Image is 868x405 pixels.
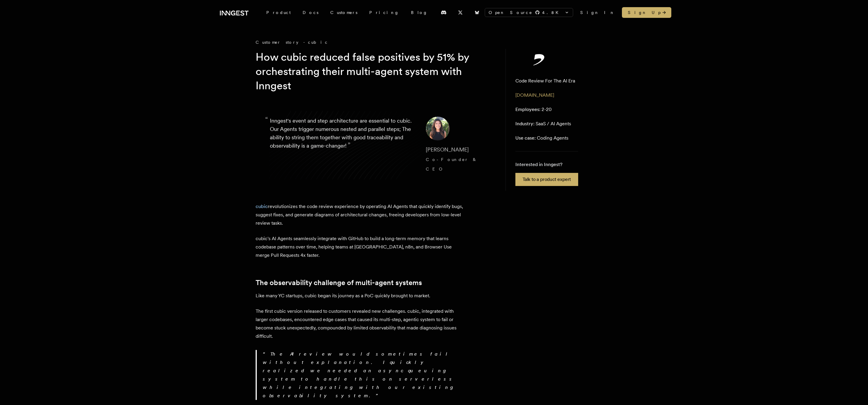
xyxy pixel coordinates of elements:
[256,292,464,300] p: Like many YC startups, cubic began its journey as a PoC quickly brought to market.
[256,307,464,340] p: The first cubic version released to customers revealed new challenges. cubic, integrated with lar...
[515,121,534,126] span: Industry:
[515,77,575,85] p: Code Review For The AI Era
[515,106,552,113] p: 2-20
[515,92,554,98] a: [DOMAIN_NAME]
[454,8,467,17] a: X
[297,7,324,18] a: Docs
[405,7,434,18] a: Blog
[363,7,405,18] a: Pricing
[270,117,416,174] p: Inngest's event and step architecture are essential to cubic. Our Agents trigger numerous nested ...
[256,50,484,93] h1: How cubic reduced false positives by 51% by orchestrating their multi-agent system with Inngest
[426,157,478,171] span: Co-Founder & CEO
[256,202,464,227] p: revolutionizes the code review experience by operating AI Agents that quickly identify bugs, sugg...
[515,120,571,127] p: SaaS / AI Agents
[489,10,533,15] span: Open Source
[515,173,578,186] a: Talk to a product expert
[437,8,450,17] a: Discord
[256,234,464,259] p: cubic's AI Agents seamlessly integrate with GitHub to build a long-term memory that learns codeba...
[256,39,494,45] div: Customer story - cubic
[265,118,268,121] span: “
[426,146,469,153] span: [PERSON_NAME]
[515,107,540,112] span: Employees:
[256,279,422,287] a: The observability challenge of multi-agent systems
[324,7,363,18] a: Customers
[515,161,578,168] p: Interested in Inngest?
[515,135,536,141] span: Use case:
[260,7,297,18] div: Product
[542,10,562,15] span: 4.8 K
[426,117,450,140] img: Image of Allis Yao
[580,10,615,15] a: Sign In
[263,350,464,400] p: The AI review would sometimes fail without explanation. I quickly realized we needed an async que...
[256,204,268,209] a: cubic
[622,7,671,18] a: Sign Up
[470,8,484,17] a: Bluesky
[348,141,351,149] span: ”
[515,54,563,65] img: cubic's logo
[515,135,568,142] p: Coding Agents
